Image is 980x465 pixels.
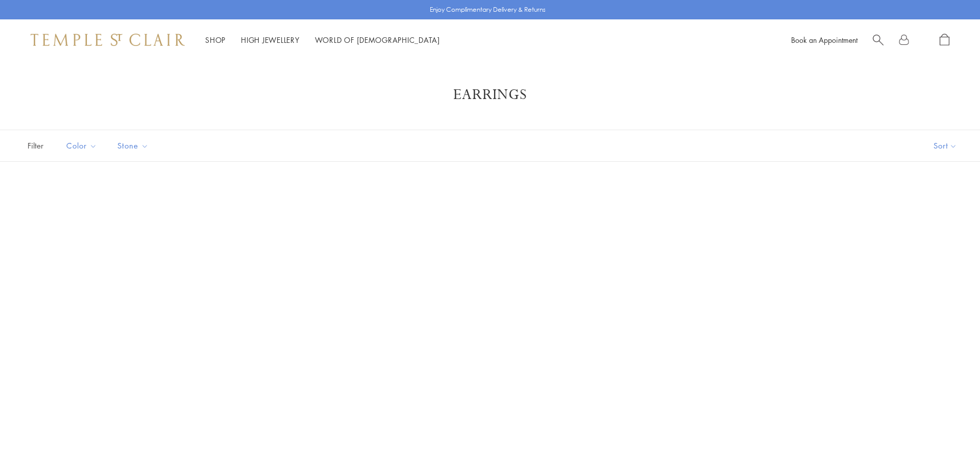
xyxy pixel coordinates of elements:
[241,35,300,45] a: High JewelleryHigh Jewellery
[31,34,185,46] img: Temple St. Clair
[873,34,884,46] a: Search
[59,134,105,157] button: Color
[205,34,440,46] nav: Main navigation
[940,34,949,46] a: Open Shopping Bag
[41,86,939,104] h1: Earrings
[110,134,156,157] button: Stone
[61,139,105,152] span: Color
[791,35,857,45] a: Book an Appointment
[315,35,440,45] a: World of [DEMOGRAPHIC_DATA]World of [DEMOGRAPHIC_DATA]
[205,35,226,45] a: ShopShop
[430,5,546,15] p: Enjoy Complimentary Delivery & Returns
[112,139,156,152] span: Stone
[911,130,980,161] button: Show sort by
